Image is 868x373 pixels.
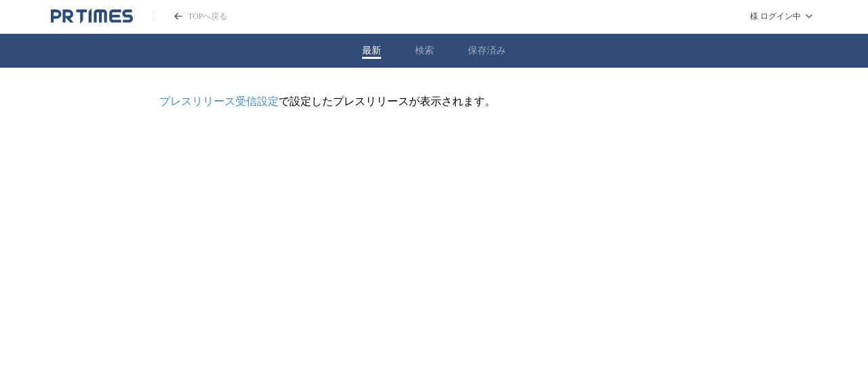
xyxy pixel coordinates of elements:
button: 最新 [362,45,381,57]
a: プレスリリース受信設定 [159,95,279,107]
button: 保存済み [468,45,506,57]
button: 検索 [415,45,434,57]
a: PR TIMESのトップページはこちら [153,11,227,22]
p: で設定したプレスリリースが表示されます。 [159,95,709,109]
a: PR TIMESのトップページはこちら [51,8,133,24]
